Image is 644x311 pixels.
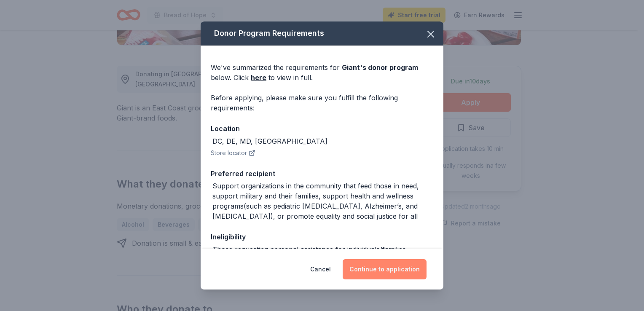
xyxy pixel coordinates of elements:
div: Preferred recipient [211,168,433,179]
a: here [251,72,266,83]
div: Location [211,123,433,134]
div: Before applying, please make sure you fulfill the following requirements: [211,93,433,113]
div: DC, DE, MD, [GEOGRAPHIC_DATA] [212,136,327,146]
button: Store locator [211,148,255,158]
div: Support organizations in the community that feed those in need, support military and their famili... [212,181,433,221]
span: Giant 's donor program [342,63,418,72]
div: Donor Program Requirements [201,21,443,46]
div: Those requesting personal assistance for individuals/families including pageants, trips or financ... [212,244,433,285]
button: Continue to application [343,259,427,279]
div: We've summarized the requirements for below. Click to view in full. [211,62,433,83]
div: Ineligibility [211,231,433,242]
button: Cancel [310,259,331,279]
